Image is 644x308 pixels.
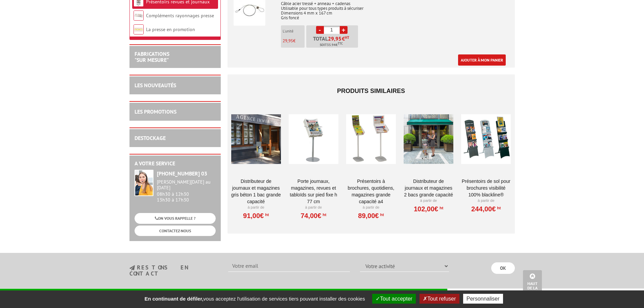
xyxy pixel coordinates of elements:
[231,178,281,205] a: DISTRIBUTEUR DE JOURNAUX ET MAGAZINES GRIS Béton 1 BAC GRANDE CAPACITÉ
[420,294,459,304] button: Tout refuser
[321,212,326,217] sup: HT
[340,26,348,34] a: +
[129,265,218,277] h3: restons en contact
[134,24,144,34] img: La presse en promotion
[289,205,338,210] p: À partir de
[523,270,542,298] a: Haut de la page
[328,36,349,41] span: €
[496,206,501,210] sup: HT
[289,178,338,205] a: Porte Journaux, Magazines, Revues et Tabloïds sur pied fixe H 77 cm
[157,179,216,203] div: 08h30 à 12h30 13h30 à 17h30
[438,206,443,210] sup: HT
[461,198,511,204] p: À partir de
[346,178,396,205] a: Présentoirs à brochures, quotidiens, magazines grande capacité A4
[129,265,135,271] img: newsletter.jpg
[231,205,281,210] p: À partir de
[141,296,368,302] span: vous acceptez l'utilisation de services tiers pouvant installer des cookies
[283,38,293,44] span: 29,95
[146,26,195,32] a: La presse en promotion
[372,294,416,304] button: Tout accepter
[327,42,336,48] span: 35.94
[458,54,506,66] a: Ajouter à mon panier
[328,36,342,41] span: 29,95
[144,296,203,302] strong: En continuant de défiler,
[264,212,269,217] sup: HT
[345,35,349,40] sup: HT
[404,198,453,204] p: À partir de
[404,178,453,198] a: Distributeur de journaux et magazines 2 bacs grande capacité
[379,212,384,217] sup: HT
[491,262,515,274] input: OK
[463,294,503,304] button: Personnaliser (fenêtre modale)
[135,226,216,236] a: CONTACTEZ-NOUS
[243,214,269,218] a: 91,00€HT
[135,82,176,89] a: LES NOUVEAUTÉS
[228,260,350,272] input: Votre email
[134,10,144,21] img: Compléments rayonnages presse
[346,205,396,210] p: À partir de
[283,39,305,43] p: €
[337,88,405,94] span: Produits similaires
[135,108,176,115] a: LES PROMOTIONS
[320,42,343,48] span: Soit €
[301,214,326,218] a: 74,00€HT
[135,161,216,167] h2: A votre service
[135,50,169,63] a: FABRICATIONS"Sur Mesure"
[358,214,384,218] a: 89,00€HT
[157,170,207,177] strong: [PHONE_NUMBER] 03
[414,207,443,211] a: 102,00€HT
[157,179,216,191] div: [PERSON_NAME][DATE] au [DATE]
[316,26,324,34] a: -
[135,170,153,196] img: widget-service.jpg
[338,42,343,45] sup: TTC
[135,135,166,141] a: DESTOCKAGE
[471,207,501,211] a: 244,00€HT
[308,36,358,48] p: Total
[146,13,214,19] a: Compléments rayonnages presse
[283,29,305,33] p: L'unité
[135,213,216,223] a: ON VOUS RAPPELLE ?
[461,178,511,198] a: Présentoirs de sol pour brochures visibilité 100% Blackline®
